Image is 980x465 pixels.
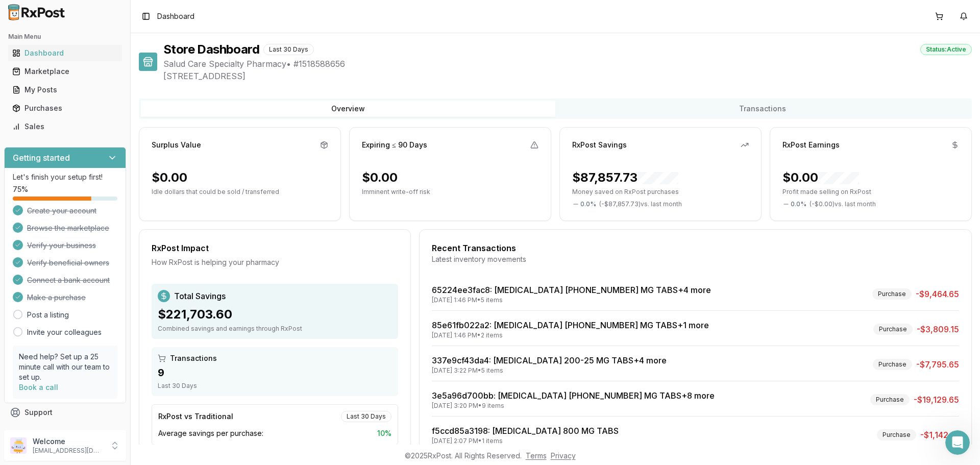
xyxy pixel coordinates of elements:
div: $87,857.73 [572,169,678,186]
div: $221,703.60 [158,306,392,323]
button: Purchases [4,100,126,116]
h1: Store Dashboard [163,41,259,58]
div: $0.00 [152,169,187,186]
button: Support [4,403,126,422]
div: [DATE] 3:22 PM • 5 items [432,366,667,375]
span: [STREET_ADDRESS] [163,70,972,82]
a: Book a call [19,383,58,391]
div: [DATE] 2:07 PM • 1 items [432,437,619,445]
h2: Main Menu [8,33,122,41]
p: Profit made selling on RxPost [782,188,959,196]
a: 85e61fb022a2: [MEDICAL_DATA] [PHONE_NUMBER] MG TABS+1 more [432,320,709,330]
img: RxPost Logo [4,4,69,20]
div: $0.00 [362,169,398,186]
a: Sales [8,117,122,136]
a: Terms [526,451,547,460]
img: User avatar [10,437,27,454]
span: Total Savings [174,290,226,302]
div: Purchase [873,359,912,370]
a: My Posts [8,81,122,99]
div: RxPost Earnings [782,140,840,150]
span: Connect a bank account [27,275,110,285]
h3: Getting started [13,152,70,164]
div: Purchase [870,394,910,405]
a: Purchases [8,99,122,117]
div: [DATE] 1:46 PM • 2 items [432,331,709,339]
div: Expiring ≤ 90 Days [362,140,427,150]
a: 65224ee3fac8: [MEDICAL_DATA] [PHONE_NUMBER] MG TABS+4 more [432,285,711,295]
span: 0.0 % [791,200,806,208]
div: Recent Transactions [432,242,959,254]
span: Verify your business [27,240,96,251]
span: -$9,464.65 [916,288,959,300]
span: -$7,795.65 [916,358,959,371]
span: 10 % [377,428,391,438]
a: Post a listing [27,310,69,320]
iframe: Intercom live chat [945,430,970,455]
div: Purchases [12,103,118,113]
div: 9 [158,365,392,380]
a: Dashboard [8,44,122,62]
div: RxPost Savings [572,140,627,150]
span: 0.0 % [580,200,596,208]
button: Transactions [555,101,970,117]
span: Salud Care Specialty Pharmacy • # 1518588656 [163,58,972,70]
p: Need help? Set up a 25 minute call with our team to set up. [19,352,111,382]
button: Feedback [4,422,126,440]
a: 337e9cf43da4: [MEDICAL_DATA] 200-25 MG TABS+4 more [432,355,667,365]
div: RxPost Impact [152,242,398,254]
span: -$1,142.41 [920,429,959,441]
div: Purchase [873,324,913,335]
p: Let's finish your setup first! [13,172,117,182]
div: Last 30 Days [341,411,391,422]
div: My Posts [12,85,118,95]
button: Sales [4,118,126,135]
div: Latest inventory movements [432,254,959,264]
button: Overview [141,101,555,117]
button: Marketplace [4,63,126,80]
div: Purchase [877,429,916,440]
p: Idle dollars that could be sold / transferred [152,188,328,196]
div: Sales [12,121,118,132]
div: Surplus Value [152,140,201,150]
a: Invite your colleagues [27,327,102,337]
a: f5ccd85a3198: [MEDICAL_DATA] 800 MG TABS [432,426,619,436]
button: My Posts [4,82,126,98]
div: Status: Active [920,44,972,55]
p: Money saved on RxPost purchases [572,188,749,196]
div: RxPost vs Traditional [158,411,233,422]
div: $0.00 [782,169,859,186]
span: Create your account [27,206,96,216]
a: 3e5a96d700bb: [MEDICAL_DATA] [PHONE_NUMBER] MG TABS+8 more [432,390,715,401]
span: -$19,129.65 [914,394,959,406]
span: ( - $0.00 ) vs. last month [810,200,876,208]
span: ( - $87,857.73 ) vs. last month [599,200,682,208]
span: -$3,809.15 [917,323,959,335]
span: Make a purchase [27,292,86,303]
div: [DATE] 3:20 PM • 9 items [432,402,715,410]
a: Marketplace [8,62,122,81]
span: Average savings per purchase: [158,428,263,438]
div: How RxPost is helping your pharmacy [152,257,398,267]
p: [EMAIL_ADDRESS][DOMAIN_NAME] [33,447,104,455]
p: Welcome [33,436,104,447]
span: Browse the marketplace [27,223,109,233]
p: Imminent write-off risk [362,188,538,196]
span: Feedback [24,426,59,436]
div: Purchase [872,288,912,300]
span: Dashboard [157,11,194,21]
span: Verify beneficial owners [27,258,109,268]
span: 75 % [13,184,28,194]
div: Dashboard [12,48,118,58]
div: [DATE] 1:46 PM • 5 items [432,296,711,304]
div: Last 30 Days [263,44,314,55]
a: Privacy [551,451,576,460]
div: Marketplace [12,66,118,77]
div: Last 30 Days [158,382,392,390]
div: Combined savings and earnings through RxPost [158,325,392,333]
nav: breadcrumb [157,11,194,21]
span: Transactions [170,353,217,363]
button: Dashboard [4,45,126,61]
